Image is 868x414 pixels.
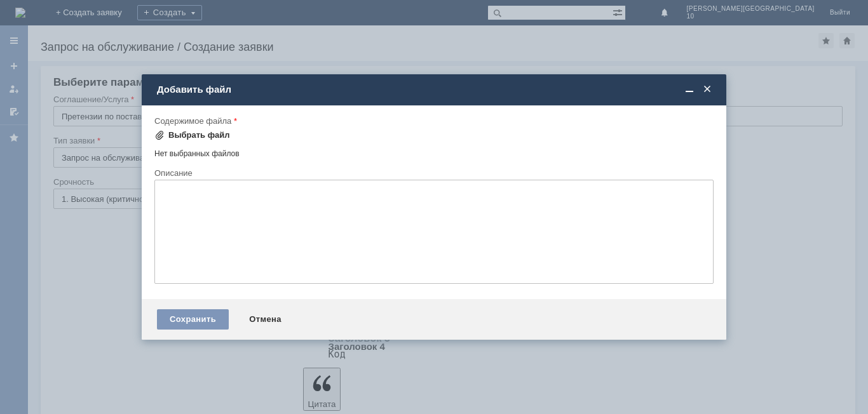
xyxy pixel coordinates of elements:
[5,5,186,36] div: Добрый день. При приемке товара было обнаружено расхождения. Накладная № НН Т 2-000977 от [DATE] ...
[154,117,711,125] div: Содержимое файла
[154,144,714,159] div: Нет выбранных файлов
[157,84,714,95] div: Добавить файл
[168,130,230,140] div: Выбрать файл
[683,84,696,95] span: Свернуть (Ctrl + M)
[701,84,714,95] span: Закрыть
[154,169,711,177] div: Описание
